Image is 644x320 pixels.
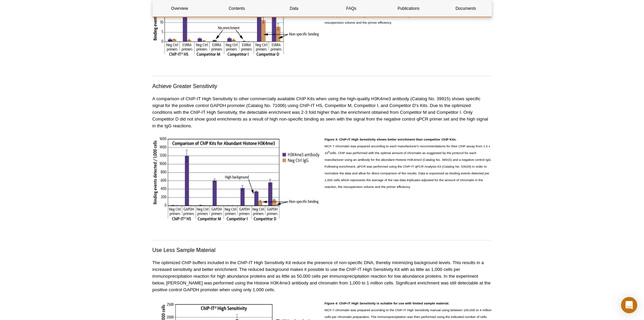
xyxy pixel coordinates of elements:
sup: 6 [328,150,330,153]
a: FAQs [324,0,378,17]
h3: Achieve Greater Sensitivity [152,82,492,90]
a: Data [267,0,321,17]
a: Documents [439,0,493,17]
p: MCF-7 chromatin was prepared according to each manufacturer's recommendations for their ChIP assa... [325,136,492,190]
p: A comparison of ChIP-IT High Sensitivity to other commercially available ChIP Kits when using the... [152,95,492,129]
a: Publications [382,0,435,17]
div: Open Intercom Messenger [621,297,637,313]
strong: Figure 4: ChIP-IT High Sensitivity is suitable for use with limited sample material. [325,301,449,305]
strong: Figure 3: ChIP-IT High Sensitivity shows better enrichment than competitor ChIP Kits. [325,137,457,141]
a: Contents [210,0,264,17]
h3: Use Less Sample Material [152,246,492,254]
img: PCR analysis showing specific enrichment from low abundance target proteins [152,136,320,221]
a: Overview [153,0,207,17]
p: The optimized ChIP buffers included in the ChIP-IT High Sensitivity Kit reduce the presence of no... [152,259,492,293]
